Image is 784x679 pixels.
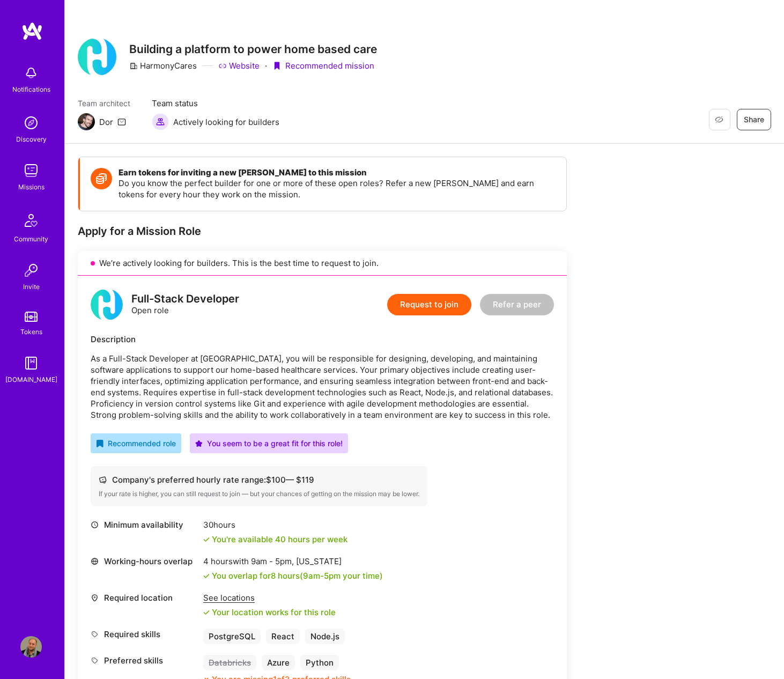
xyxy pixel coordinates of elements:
[20,112,42,134] img: discovery
[99,116,113,128] div: Dor
[203,519,347,530] div: 30 hours
[18,636,45,658] a: User Avatar
[266,629,300,644] div: React
[91,557,99,565] i: icon World
[152,98,279,109] span: Team status
[91,655,198,666] div: Preferred skills
[78,113,95,130] img: Team Architect
[91,656,99,665] i: icon Tag
[91,168,112,189] img: Token icon
[96,438,176,449] div: Recommended role
[99,474,419,485] div: Company's preferred hourly rate range: $ 100 — $ 119
[218,60,260,71] a: Website
[91,519,198,530] div: Minimum availability
[737,109,771,130] button: Share
[20,62,42,84] img: bell
[265,60,267,71] div: ·
[117,117,126,126] i: icon Mail
[272,60,374,71] div: Recommended mission
[203,592,336,603] div: See locations
[99,476,107,484] i: icon Cash
[5,374,57,385] div: [DOMAIN_NAME]
[262,655,295,670] div: Azure
[303,571,341,581] span: 9am - 5pm
[99,490,419,498] div: If your rate is higher, you can still request to join — but your chances of getting on the missio...
[203,629,261,644] div: PostgreSQL
[129,42,377,56] h3: Building a platform to power home based care
[744,114,764,125] span: Share
[23,281,40,292] div: Invite
[91,556,198,567] div: Working-hours overlap
[78,38,116,76] img: Company Logo
[203,607,336,618] div: Your location works for this role
[195,440,203,447] i: icon PurpleStar
[131,293,239,316] div: Open role
[20,260,42,281] img: Invite
[203,534,347,545] div: You're available 40 hours per week
[18,181,45,193] div: Missions
[195,438,343,449] div: You seem to be a great fit for this role!
[272,62,281,70] i: icon PurpleRibbon
[91,592,198,603] div: Required location
[173,116,279,128] span: Actively looking for builders
[119,178,556,200] p: Do you know the perfect builder for one or more of these open roles? Refer a new [PERSON_NAME] an...
[203,609,210,616] i: icon Check
[129,62,138,70] i: icon CompanyGray
[91,289,123,321] img: logo
[129,60,197,71] div: HarmonyCares
[300,655,339,670] div: Python
[78,251,567,276] div: We’re actively looking for builders. This is the best time to request to join.
[14,233,48,245] div: Community
[480,294,554,315] button: Refer a peer
[91,630,99,638] i: icon Tag
[305,629,345,644] div: Node.js
[715,115,723,124] i: icon EyeClosed
[91,353,554,420] p: As a Full-Stack Developer at [GEOGRAPHIC_DATA], you will be responsible for designing, developing...
[91,334,554,345] div: Description
[20,160,42,181] img: teamwork
[91,629,198,640] div: Required skills
[203,573,210,579] i: icon Check
[131,293,239,305] div: Full-Stack Developer
[25,312,38,322] img: tokens
[119,168,556,178] h4: Earn tokens for inviting a new [PERSON_NAME] to this mission
[203,655,256,670] div: Databricks
[152,113,169,130] img: Actively looking for builders
[18,208,44,233] img: Community
[203,556,383,567] div: 4 hours with [US_STATE]
[91,521,99,529] i: icon Clock
[21,21,43,41] img: logo
[91,594,99,602] i: icon Location
[212,570,383,581] div: You overlap for 8 hours ( your time)
[16,134,47,145] div: Discovery
[12,84,50,95] div: Notifications
[78,98,130,109] span: Team architect
[20,352,42,374] img: guide book
[96,440,103,447] i: icon RecommendedBadge
[78,224,567,238] div: Apply for a Mission Role
[203,536,210,543] i: icon Check
[20,636,42,658] img: User Avatar
[20,326,42,337] div: Tokens
[387,294,471,315] button: Request to join
[249,556,296,566] span: 9am - 5pm ,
